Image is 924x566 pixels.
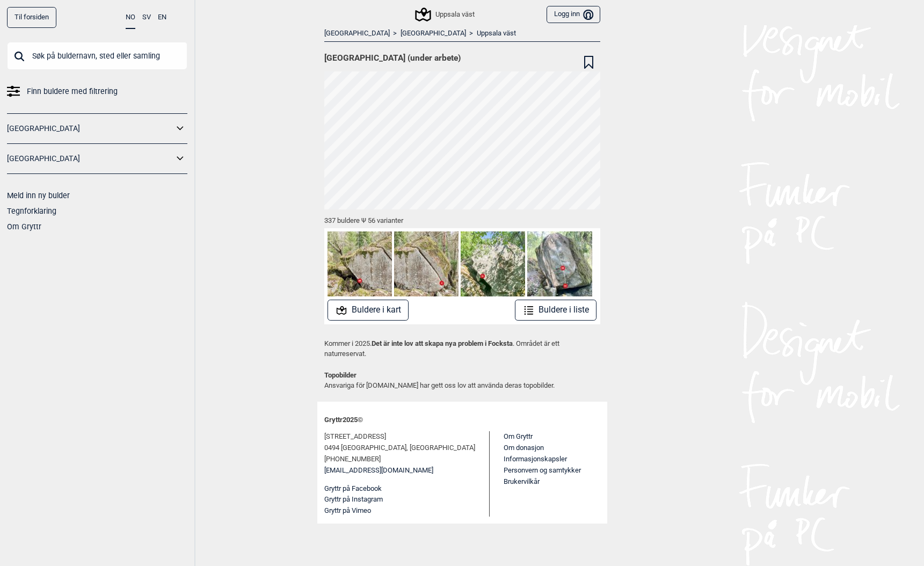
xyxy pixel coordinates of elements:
[477,29,516,38] a: Uppsala väst
[324,454,381,465] span: [PHONE_NUMBER]
[324,338,600,359] p: Kommer i 2025. . Området är ett naturreservat.
[328,231,392,296] img: No head
[504,477,540,485] a: Brukervilkår
[324,371,356,379] strong: Topobilder
[126,7,135,29] button: NO
[401,29,466,38] a: [GEOGRAPHIC_DATA]
[158,7,166,28] button: EN
[393,29,397,38] span: >
[324,209,600,228] div: 337 buldere Ψ 56 varianter
[547,6,600,24] button: Logg inn
[7,84,187,99] a: Finn buldere med filtrering
[7,207,56,215] a: Tegnforklaring
[515,300,597,321] button: Buldere i liste
[527,231,592,296] img: Out of focus
[324,29,390,38] a: [GEOGRAPHIC_DATA]
[27,84,118,99] span: Finn buldere med filtrering
[324,409,600,432] div: Gryttr 2025 ©
[324,494,383,505] button: Gryttr på Instagram
[7,222,41,231] a: Om Gryttr
[504,455,567,463] a: Informasjonskapsler
[324,465,433,476] a: [EMAIL_ADDRESS][DOMAIN_NAME]
[142,7,151,28] button: SV
[7,151,173,166] a: [GEOGRAPHIC_DATA]
[324,370,600,391] p: Ansvariga för [DOMAIN_NAME] har gett oss lov att använda deras topobilder.
[504,444,544,452] a: Om donasjon
[394,231,459,296] img: Giljotinen
[328,300,409,321] button: Buldere i kart
[324,442,475,454] span: 0494 [GEOGRAPHIC_DATA], [GEOGRAPHIC_DATA]
[7,42,187,70] input: Søk på buldernavn, sted eller samling
[324,483,382,495] button: Gryttr på Facebook
[504,466,581,474] a: Personvern og samtykker
[324,431,386,442] span: [STREET_ADDRESS]
[461,231,525,296] img: Cattvikt
[7,7,56,28] a: Til forsiden
[7,121,173,136] a: [GEOGRAPHIC_DATA]
[7,191,70,200] a: Meld inn ny bulder
[504,432,533,440] a: Om Gryttr
[372,339,513,347] strong: Det är inte lov att skapa nya problem i Focksta
[417,8,474,21] div: Uppsala väst
[469,29,473,38] span: >
[324,53,461,63] span: [GEOGRAPHIC_DATA] (under arbete)
[324,505,371,517] button: Gryttr på Vimeo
